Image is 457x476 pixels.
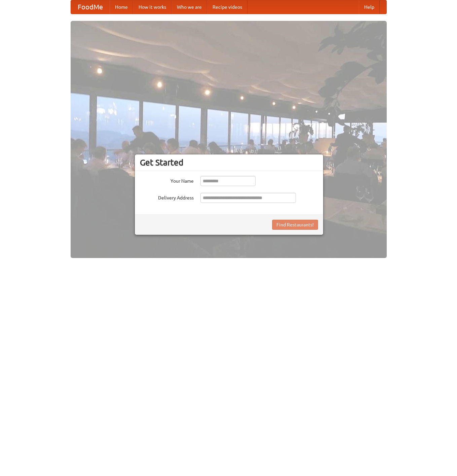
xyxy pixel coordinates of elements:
[133,0,172,14] a: How it works
[140,193,194,201] label: Delivery Address
[110,0,133,14] a: Home
[359,0,380,14] a: Help
[71,0,110,14] a: FoodMe
[172,0,207,14] a: Who we are
[140,157,318,168] h3: Get Started
[207,0,247,14] a: Recipe videos
[140,176,194,184] label: Your Name
[272,220,318,230] button: Find Restaurants!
